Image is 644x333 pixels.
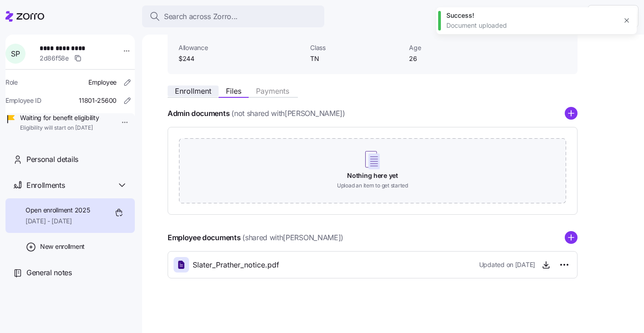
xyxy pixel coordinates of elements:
span: General notes [26,267,72,278]
span: Waiting for benefit eligibility [20,113,99,122]
span: $244 [179,54,303,63]
span: Employee ID [5,96,41,105]
button: Search across Zorro... [142,5,324,27]
span: Class [310,43,402,52]
span: Files [226,87,241,95]
span: Age [409,43,501,52]
h4: Admin documents [168,108,230,119]
div: Success! [446,11,617,20]
span: Payments [256,87,289,95]
span: S P [11,50,20,57]
span: (not shared with [PERSON_NAME] ) [231,108,345,119]
div: Document uploaded [446,21,617,30]
span: Personal details [26,154,78,165]
span: 11801-25600 [79,96,117,105]
span: Eligibility will start on [DATE] [20,124,99,132]
span: Enrollments [26,180,65,191]
span: TN [310,54,402,63]
span: Open enrollment 2025 [26,206,90,215]
svg: add icon [565,107,578,120]
span: Search across Zorro... [164,11,238,22]
span: Allowance [179,43,303,52]
span: Employee [88,78,117,87]
span: 2d86f58e [40,54,69,63]
svg: add icon [565,231,578,244]
span: Slater_Prather_notice.pdf [193,259,279,271]
span: (shared with [PERSON_NAME] ) [242,232,343,243]
span: Role [5,78,18,87]
span: Enrollment [175,87,211,95]
span: Updated on [DATE] [479,260,535,269]
span: New enrollment [40,242,85,251]
span: [DATE] - [DATE] [26,217,90,226]
h4: Employee documents [168,232,240,243]
span: 26 [409,54,501,63]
